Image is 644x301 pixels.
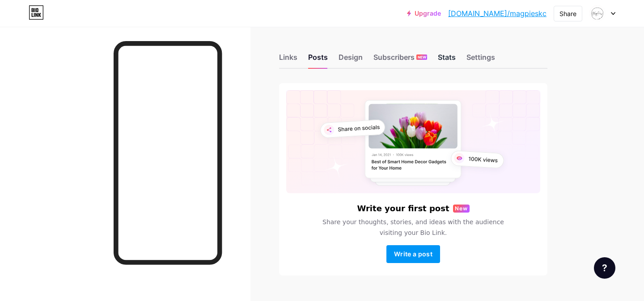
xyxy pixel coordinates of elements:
div: Share [559,9,576,18]
div: Settings [466,52,495,68]
div: Subscribers [373,52,427,68]
a: [DOMAIN_NAME]/magpieskc [448,8,547,19]
a: Upgrade [407,10,441,17]
img: magpieskc [589,5,606,22]
div: Links [279,52,297,68]
button: Write a post [386,245,440,263]
h6: Write your first post [357,204,449,213]
div: Design [339,52,363,68]
span: Share your thoughts, stories, and ideas with the audience visiting your Bio Link. [312,217,515,238]
span: Write a post [394,250,432,258]
div: Posts [308,52,328,68]
span: New [455,205,468,213]
span: NEW [418,54,426,60]
div: Stats [438,52,456,68]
